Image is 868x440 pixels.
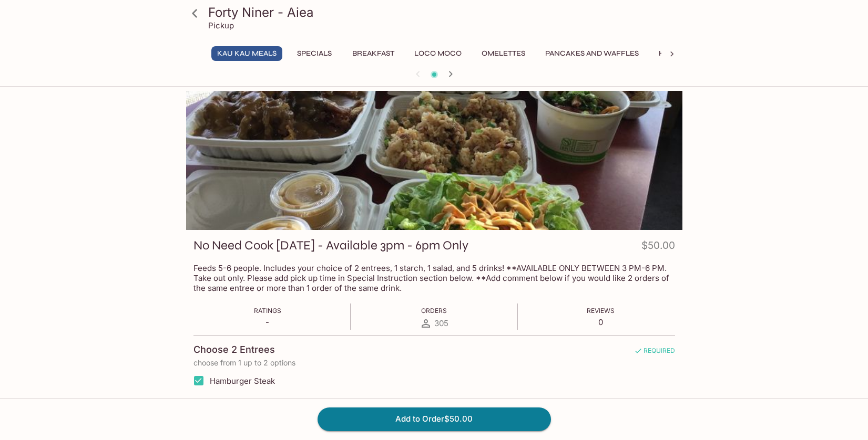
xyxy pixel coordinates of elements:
p: Pickup [208,20,234,30]
span: Hamburger Steak [210,376,275,386]
button: Breakfast [346,46,400,61]
h3: No Need Cook [DATE] - Available 3pm - 6pm Only [193,237,468,254]
span: Reviews [587,307,615,315]
button: Kau Kau Meals [211,46,282,61]
div: No Need Cook Today - Available 3pm - 6pm Only [186,91,682,230]
button: Specials [291,46,338,61]
span: Ratings [254,307,281,315]
h4: Choose 2 Entrees [193,344,275,355]
span: 305 [434,318,448,328]
p: 0 [587,317,615,327]
button: Hawaiian Style French Toast [653,46,783,61]
button: Omelettes [476,46,531,61]
p: - [254,317,281,327]
p: choose from 1 up to 2 options [193,359,675,367]
span: REQUIRED [634,347,675,359]
button: Pancakes and Waffles [539,46,645,61]
button: Add to Order$50.00 [318,407,551,431]
p: Feeds 5-6 people. Includes your choice of 2 entrees, 1 starch, 1 salad, and 5 drinks! **AVAILABLE... [193,263,675,293]
h4: $50.00 [641,237,675,258]
button: Loco Moco [409,46,467,61]
span: Orders [421,307,447,315]
h3: Forty Niner - Aiea [208,4,678,20]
